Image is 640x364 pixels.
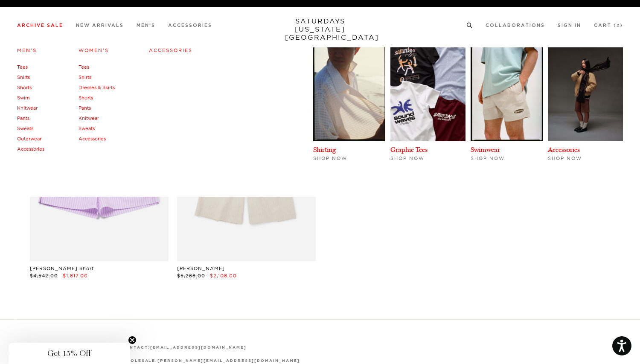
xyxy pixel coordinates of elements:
[617,24,620,28] small: 0
[285,17,355,41] a: SATURDAYS[US_STATE][GEOGRAPHIC_DATA]
[17,84,32,90] a: Shorts
[17,146,44,152] a: Accessories
[17,115,29,121] a: Pants
[122,346,151,349] strong: contact:
[30,273,58,279] span: $4,542.00
[79,115,99,121] a: Knitwear
[137,23,155,28] a: Men's
[17,105,38,111] a: Knitwear
[17,74,30,80] a: Shirts
[79,125,95,131] a: Sweats
[30,265,94,271] a: [PERSON_NAME] Short
[17,125,33,131] a: Sweats
[79,136,106,142] a: Accessories
[168,23,212,28] a: Accessories
[17,136,41,142] a: Outerwear
[157,358,300,363] a: [PERSON_NAME][EMAIL_ADDRESS][DOMAIN_NAME]
[471,146,500,154] a: Swimwear
[79,105,91,111] a: Pants
[79,95,93,101] a: Shorts
[17,47,37,53] a: Men's
[150,346,246,349] strong: [EMAIL_ADDRESS][DOMAIN_NAME]
[63,273,88,279] span: $1,817.00
[17,64,28,70] a: Tees
[76,23,124,28] a: New Arrivals
[122,359,158,363] strong: wholesale:
[17,23,63,28] a: Archive Sale
[9,343,130,364] div: Get 15% OffClose teaser
[79,64,89,70] a: Tees
[548,146,580,154] a: Accessories
[17,95,29,101] a: Swim
[128,336,137,344] button: Close teaser
[47,348,91,358] span: Get 15% Off
[486,23,545,28] a: Collaborations
[79,47,109,53] a: Women's
[177,273,205,279] span: $5,268.00
[313,146,336,154] a: Shirting
[594,23,623,28] a: Cart (0)
[177,265,225,271] a: [PERSON_NAME]
[157,359,300,363] strong: [PERSON_NAME][EMAIL_ADDRESS][DOMAIN_NAME]
[210,273,237,279] span: $2,108.00
[149,47,192,53] a: Accessories
[79,74,91,80] a: Shirts
[390,146,428,154] a: Graphic Tees
[558,23,581,28] a: Sign In
[150,345,246,349] a: [EMAIL_ADDRESS][DOMAIN_NAME]
[79,84,115,90] a: Dresses & Skirts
